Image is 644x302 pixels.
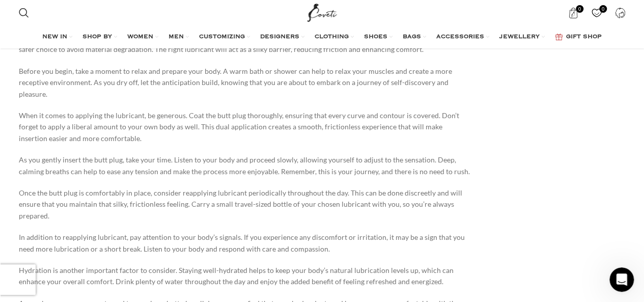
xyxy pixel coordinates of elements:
a: BAGS [403,27,426,47]
a: 0 [586,3,607,23]
a: Site logo [305,8,339,16]
span: MEN [169,33,184,41]
a: Search [14,3,34,23]
span: SHOP BY [82,33,112,41]
iframe: Intercom live chat [609,267,634,292]
a: SHOP BY [82,27,117,47]
a: 0 [563,3,584,23]
a: CLOTHING [315,27,354,47]
div: Main navigation [14,27,631,47]
span: GIFT SHOP [566,33,602,41]
p: Before you begin, take a moment to relax and prepare your body. A warm bath or shower can help to... [19,66,470,100]
a: MEN [169,27,189,47]
a: GIFT SHOP [555,27,602,47]
span: JEWELLERY [499,33,540,41]
img: GiftBag [555,34,563,40]
a: WOMEN [127,27,158,47]
p: As you gently insert the butt plug, take your time. Listen to your body and proceed slowly, allow... [19,154,470,177]
span: BAGS [403,33,421,41]
a: DESIGNERS [260,27,304,47]
p: When it comes to applying the lubricant, be generous. Coat the butt plug thoroughly, ensuring tha... [19,110,470,144]
div: My Wishlist [586,3,607,23]
p: In addition to reapplying lubricant, pay attention to your body’s signals. If you experience any ... [19,232,470,255]
span: SHOES [364,33,387,41]
span: 0 [576,5,583,13]
span: CUSTOMIZING [199,33,245,41]
a: SHOES [364,27,393,47]
a: ACCESSORIES [436,27,489,47]
a: NEW IN [42,27,72,47]
span: DESIGNERS [260,33,299,41]
span: ACCESSORIES [436,33,484,41]
p: Once the butt plug is comfortably in place, consider reapplying lubricant periodically throughout... [19,187,470,222]
span: WOMEN [127,33,153,41]
a: JEWELLERY [499,27,545,47]
a: CUSTOMIZING [199,27,250,47]
span: NEW IN [42,33,67,41]
span: 0 [599,5,607,13]
span: CLOTHING [315,33,349,41]
p: Hydration is another important factor to consider. Staying well-hydrated helps to keep your body’... [19,265,470,288]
